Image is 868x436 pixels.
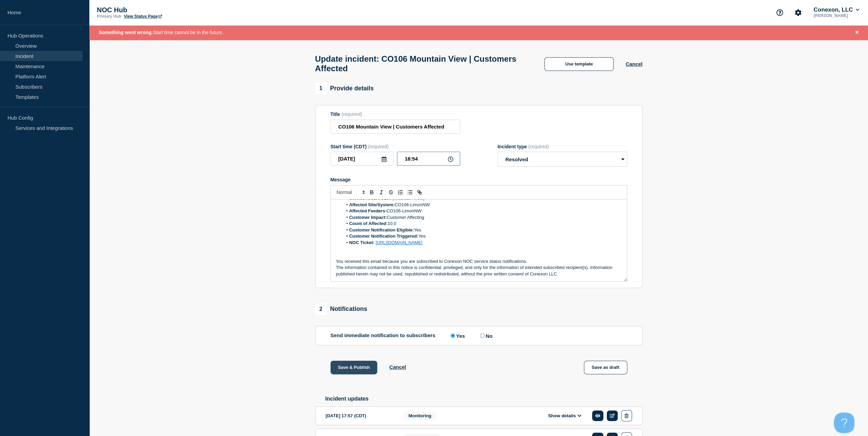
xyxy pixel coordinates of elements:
button: Save & Publish [330,361,378,374]
button: Save as draft [584,361,627,374]
a: View Status Page [124,14,162,19]
p: You received this email because you are subscribed to Conexon NOC service status notifications. [336,258,622,265]
button: Toggle link [415,188,424,196]
span: Monitoring [404,412,436,420]
p: NOC Hub [97,6,233,14]
button: Toggle ordered list [396,188,405,196]
li: CO106-LimonNW [342,208,622,214]
span: (required) [341,111,362,117]
select: Incident type [498,152,627,167]
div: Message [330,177,627,182]
button: Account settings [791,5,805,20]
div: Provide details [315,82,374,94]
div: Start time (CDT) [330,144,460,149]
input: Title [330,120,460,134]
li: Yes [342,233,622,239]
li: 10.0 [342,221,622,227]
span: 1 [315,82,327,94]
button: Conexon, LLC [812,6,860,13]
strong: Affected Site/System: [349,202,395,207]
strong: Customer Notification Eligible: [349,227,414,232]
strong: NOC Ticket: [349,240,374,245]
div: [DATE] 17:57 (CDT) [326,410,394,421]
h1: Update incident: CO106 Mountain View | Customers Affected [315,54,533,73]
label: Yes [449,332,465,339]
p: Send immediate notification to subscribers [330,332,436,339]
button: Cancel [389,364,406,370]
div: Incident type [498,144,627,149]
a: [URL][DOMAIN_NAME] [376,240,422,245]
input: YYYY-MM-DD [330,152,394,166]
button: Toggle italic text [377,188,386,196]
button: Toggle bulleted list [405,188,415,196]
p: The information contained in this notice is confidential, privileged, and only for the informatio... [336,265,622,277]
input: HH:MM [397,152,460,166]
input: Yes [451,333,455,338]
span: (required) [368,144,389,149]
strong: Customer Notification Triggered: [349,234,418,239]
button: Toggle strikethrough text [386,188,396,196]
li: CO106-LimonNW [342,202,622,208]
div: Title [330,111,460,117]
p: Primary Hub [97,14,121,19]
strong: Count of Affected: [349,221,388,226]
span: 2 [315,303,327,315]
button: Close banner [853,29,861,36]
div: Notifications [315,303,367,315]
strong: Affected Feeders: [349,208,387,213]
li: Yes [342,227,622,233]
button: Use template [544,57,614,71]
button: Support [773,5,787,20]
p: [PERSON_NAME] [812,13,860,18]
span: Font size [334,188,367,196]
div: Message [331,199,627,281]
span: Start time cannot be in the future. [99,30,223,35]
button: Cancel [626,61,642,67]
span: Something went wrong. [99,30,153,35]
strong: Customer Impact: [349,215,387,220]
iframe: Help Scout Beacon - Open [834,412,854,433]
button: Toggle bold text [367,188,377,196]
label: No [479,332,492,339]
div: Send immediate notification to subscribers [330,332,627,339]
button: Show details [546,413,584,419]
li: Customer Affecting [342,214,622,221]
h2: Incident updates [325,396,643,402]
span: (required) [528,144,549,149]
input: No [480,333,485,338]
